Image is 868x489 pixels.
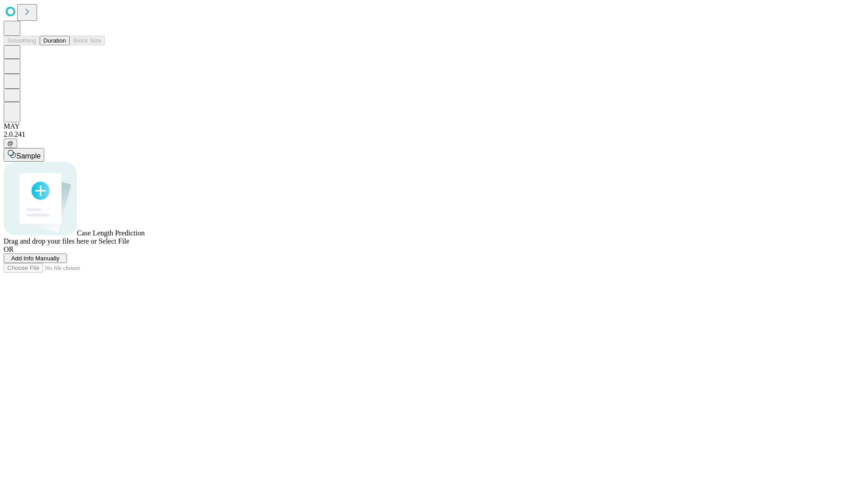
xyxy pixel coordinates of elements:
[4,237,97,245] span: Drag and drop your files here or
[4,139,17,148] button: @
[77,229,145,237] span: Case Length Prediction
[4,148,44,162] button: Sample
[4,130,864,139] div: 2.0.241
[4,245,14,253] span: OR
[70,36,105,45] button: Block Size
[99,237,129,245] span: Select File
[16,152,41,160] span: Sample
[7,140,14,147] span: @
[11,255,60,262] span: Add Info Manually
[4,254,67,263] button: Add Info Manually
[4,36,40,45] button: Smoothing
[40,36,70,45] button: Duration
[4,122,864,130] div: MAY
